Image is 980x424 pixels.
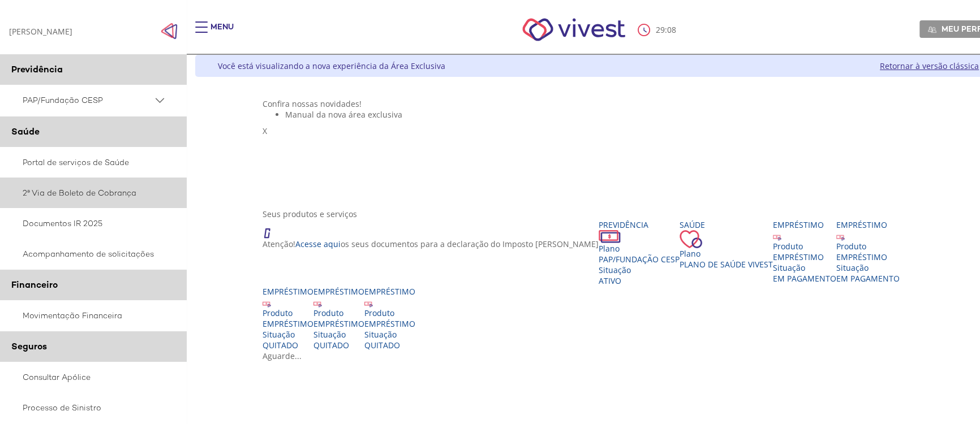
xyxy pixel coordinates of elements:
[263,286,313,297] div: Empréstimo
[295,239,341,249] a: Acesse aqui
[263,209,935,361] section: <span lang="en" dir="ltr">ProdutosCard</span>
[11,63,63,75] span: Previdência
[599,219,680,230] div: Previdência
[510,6,638,54] img: Vivest
[836,273,900,284] span: EM PAGAMENTO
[313,318,364,329] div: EMPRÉSTIMO
[313,329,364,340] div: Situação
[263,126,267,136] span: X
[836,252,900,262] div: EMPRÉSTIMO
[364,286,415,351] a: Empréstimo Produto EMPRÉSTIMO Situação QUITADO
[263,239,599,249] p: Atenção! os seus documentos para a declaração do Imposto [PERSON_NAME]
[263,98,935,109] div: Confira nossas novidades!
[836,262,900,273] div: Situação
[599,265,680,275] div: Situação
[599,219,680,286] a: Previdência PlanoPAP/Fundação CESP SituaçãoAtivo
[9,26,72,37] div: [PERSON_NAME]
[773,241,836,252] div: Produto
[880,60,979,71] a: Retornar à versão clássica
[161,23,178,40] img: Fechar menu
[836,219,900,230] div: Empréstimo
[773,252,836,262] div: EMPRÉSTIMO
[313,286,364,351] a: Empréstimo Produto EMPRÉSTIMO Situação QUITADO
[364,340,400,351] span: QUITADO
[773,232,781,241] img: ico_emprestimo.svg
[680,248,773,259] div: Plano
[773,273,836,284] span: EM PAGAMENTO
[928,25,936,34] img: Meu perfil
[680,259,773,270] span: Plano de Saúde VIVEST
[210,21,234,44] div: Menu
[680,230,702,248] img: ico_coracao.png
[599,254,680,265] span: PAP/Fundação CESP
[773,219,836,230] div: Empréstimo
[263,340,298,351] span: QUITADO
[263,209,935,219] div: Seus produtos e serviços
[285,109,402,120] span: Manual da nova área exclusiva
[836,241,900,252] div: Produto
[836,232,845,241] img: ico_emprestimo.svg
[11,279,58,291] span: Financeiro
[836,219,900,284] a: Empréstimo Produto EMPRÉSTIMO Situação EM PAGAMENTO
[263,329,313,340] div: Situação
[11,340,47,352] span: Seguros
[263,286,313,351] a: Empréstimo Produto EMPRÉSTIMO Situação QUITADO
[263,98,935,197] section: <span lang="pt-BR" dir="ltr">Visualizador do Conteúdo da Web</span> 1
[263,219,282,239] img: ico_atencao.png
[263,318,313,329] div: EMPRÉSTIMO
[773,262,836,273] div: Situação
[667,24,676,35] span: 08
[680,219,773,270] a: Saúde PlanoPlano de Saúde VIVEST
[313,299,322,308] img: ico_emprestimo.svg
[218,60,445,71] div: Você está visualizando a nova experiência da Área Exclusiva
[313,286,364,297] div: Empréstimo
[161,23,178,40] span: Click to close side navigation.
[313,340,349,351] span: QUITADO
[656,24,665,35] span: 29
[263,308,313,318] div: Produto
[364,308,415,318] div: Produto
[364,318,415,329] div: EMPRÉSTIMO
[23,93,153,107] span: PAP/Fundação CESP
[364,299,373,308] img: ico_emprestimo.svg
[11,126,40,137] span: Saúde
[638,24,678,36] div: :
[599,243,680,254] div: Plano
[599,275,621,286] span: Ativo
[263,299,271,308] img: ico_emprestimo.svg
[263,351,935,361] div: Aguarde...
[364,286,415,297] div: Empréstimo
[599,230,621,243] img: ico_dinheiro.png
[773,219,836,284] a: Empréstimo Produto EMPRÉSTIMO Situação EM PAGAMENTO
[364,329,415,340] div: Situação
[680,219,773,230] div: Saúde
[313,308,364,318] div: Produto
